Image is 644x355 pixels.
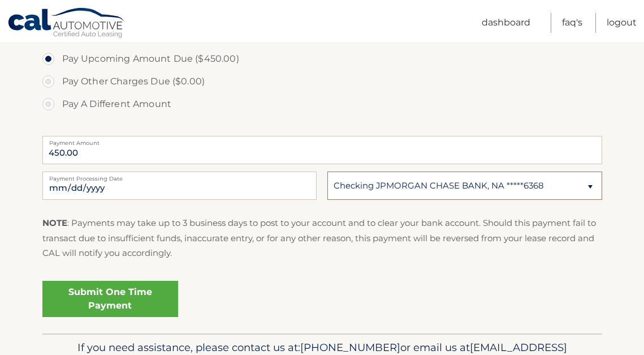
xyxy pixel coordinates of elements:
[482,13,530,33] a: Dashboard
[42,136,602,164] input: Payment Amount
[42,70,602,93] label: Pay Other Charges Due ($0.00)
[42,48,602,70] label: Pay Upcoming Amount Due ($450.00)
[42,172,317,181] label: Payment Processing Date
[562,13,582,33] a: FAQ's
[42,172,317,200] input: Payment Date
[42,136,602,145] label: Payment Amount
[607,13,637,33] a: Logout
[42,281,178,317] a: Submit One Time Payment
[300,341,400,354] span: [PHONE_NUMBER]
[7,7,126,40] a: Cal Automotive
[42,216,602,260] p: : Payments may take up to 3 business days to post to your account and to clear your bank account....
[42,93,602,116] label: Pay A Different Amount
[42,217,67,228] strong: NOTE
